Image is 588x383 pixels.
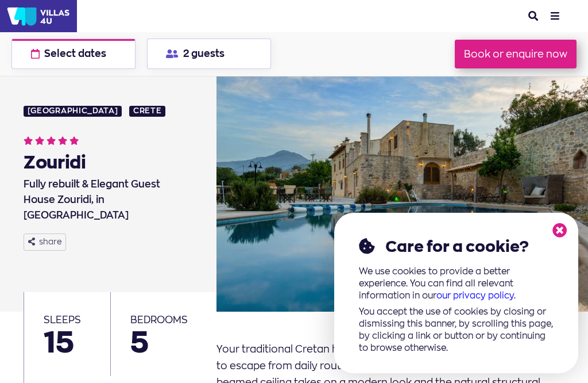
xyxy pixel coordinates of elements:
[455,40,577,68] button: Book or enquire now
[44,313,81,325] span: sleeps
[436,290,514,301] a: our privacy policy
[130,313,188,325] span: bedrooms
[130,327,198,357] span: 5
[359,306,554,354] p: You accept the use of cookies by closing or dismissing this banner, by scrolling this page, by cl...
[24,174,187,223] h1: Fully rebuilt & Elegant Guest House Zouridi, in [GEOGRAPHIC_DATA]
[147,39,271,69] button: 2 guests
[44,327,91,357] span: 15
[24,106,122,117] a: [GEOGRAPHIC_DATA]
[44,49,106,59] span: Select dates
[24,233,66,251] button: share
[359,237,554,256] h2: Care for a cookie?
[359,266,554,302] p: We use cookies to provide a better experience. You can find all relevant information in our .
[129,106,165,117] a: Crete
[24,152,187,172] div: Zouridi
[11,39,136,69] button: Select dates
